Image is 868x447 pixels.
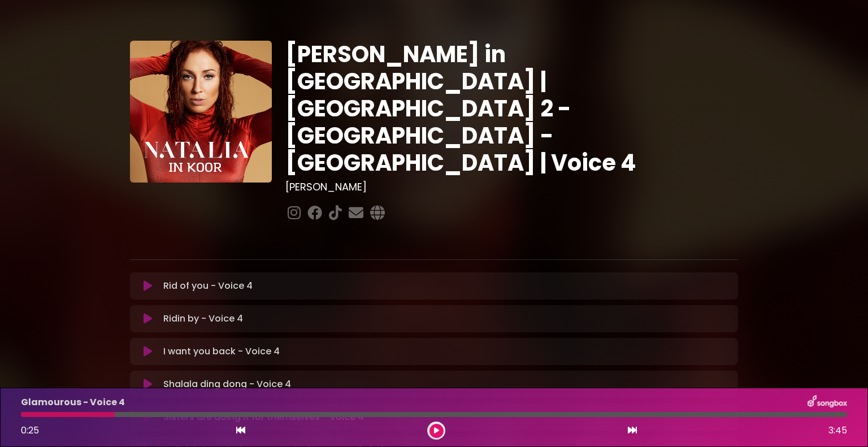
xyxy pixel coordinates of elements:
h1: [PERSON_NAME] in [GEOGRAPHIC_DATA] | [GEOGRAPHIC_DATA] 2 - [GEOGRAPHIC_DATA] - [GEOGRAPHIC_DATA] ... [285,41,738,176]
span: 3:45 [828,424,847,437]
p: I want you back - Voice 4 [163,345,280,358]
p: Rid of you - Voice 4 [163,279,253,293]
p: Glamourous - Voice 4 [21,396,125,409]
p: Ridin by - Voice 4 [163,312,243,326]
img: songbox-logo-white.png [808,395,847,410]
img: YTVS25JmS9CLUqXqkEhs [130,41,272,183]
p: Shalala ding dong - Voice 4 [163,377,291,391]
span: 0:25 [21,424,39,437]
h3: [PERSON_NAME] [285,181,738,193]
